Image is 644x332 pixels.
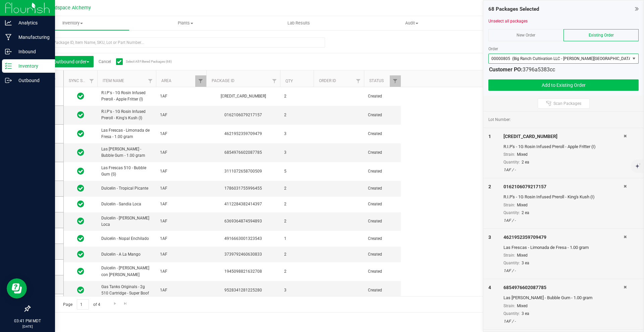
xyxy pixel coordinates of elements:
[195,75,206,87] a: Filter
[205,287,281,293] div: 9528341281225280
[77,267,84,276] span: In Sync
[145,75,156,87] a: Filter
[101,265,152,278] span: Dulcelin - [PERSON_NAME] con [PERSON_NAME]
[488,79,639,91] button: Add to Existing Order
[77,91,84,101] span: In Sync
[160,185,202,192] span: 1AF
[488,285,491,290] span: 4
[503,318,624,324] div: 1AF / -
[356,20,468,26] span: Audit
[101,109,152,121] span: R.I.P's - 1G Rosin Infused Preroll - King's Kush (I)
[77,285,84,295] span: In Sync
[5,19,12,26] inline-svg: Analytics
[101,127,152,140] span: Las Frescas - Limonada de Fresa - 1.00 gram
[517,253,528,258] span: Mixed
[503,261,520,265] span: Quantity:
[110,299,120,308] a: Go to the next page
[205,251,281,258] div: 3739792460630833
[101,215,152,228] span: Dulcelin - [PERSON_NAME] Loca
[46,5,91,11] span: Headspace Alchemy
[77,250,84,259] span: In Sync
[160,236,202,242] span: 1AF
[205,93,281,99] div: [CREDIT_CARD_NUMBER]
[160,218,202,224] span: 1AF
[3,318,52,324] p: 03:41 PM MDT
[284,251,310,258] span: 2
[101,90,152,103] span: R.I.P's - 1G Rosin Infused Preroll - Apple Fritter (I)
[503,194,624,200] div: R.I.P's - 1G Rosin Infused Preroll - King's Kush (I)
[589,33,614,38] span: Existing Order
[284,287,310,293] span: 3
[160,93,202,99] span: 1AF
[503,304,515,308] span: Strain:
[269,75,280,87] a: Filter
[30,38,325,48] input: Search Package ID, Item Name, SKU, Lot or Part Number...
[355,16,468,30] a: Audit
[5,77,12,84] inline-svg: Outbound
[101,146,152,159] span: Las [PERSON_NAME] - Bubble Gum - 1.00 gram
[12,76,52,84] p: Outbound
[101,201,152,207] span: Dulcelin - Sandia Loca
[205,131,281,137] div: 4621952359709479
[503,143,624,150] div: R.I.P's - 1G Rosin Infused Preroll - Apple Fritter (I)
[353,75,364,87] a: Filter
[99,59,111,64] a: Cancel
[284,218,310,224] span: 2
[390,75,401,87] a: Filter
[368,251,397,258] span: Created
[12,33,52,41] p: Manufacturing
[368,185,397,192] span: Created
[101,236,152,242] span: Dulcelin - Nopal Enchilado
[12,62,52,70] p: Inventory
[488,235,491,240] span: 3
[69,78,95,83] a: Sync Status
[503,244,624,251] div: Las Frescas - Limonada de Fresa - 1.00 gram
[503,234,624,241] div: 4621952359709479
[517,152,528,157] span: Mixed
[503,268,624,274] div: 1AF / -
[57,299,106,310] span: Page of 4
[278,20,319,26] span: Lab Results
[517,33,535,38] span: New Order
[160,251,202,258] span: 1AF
[39,59,89,64] span: Add to outbound order
[517,304,528,308] span: Mixed
[12,19,52,27] p: Analytics
[86,75,97,87] a: Filter
[285,79,293,83] a: Qty
[368,287,397,293] span: Created
[242,16,355,30] a: Lab Results
[522,261,529,265] span: 3 ea
[205,185,281,192] div: 1786031755996455
[77,148,84,157] span: In Sync
[7,278,27,298] iframe: Resource center
[160,149,202,156] span: 1AF
[368,268,397,275] span: Created
[101,185,152,192] span: Dulcelin - Tropical Picante
[16,16,129,30] a: Inventory
[77,234,84,243] span: In Sync
[284,93,310,99] span: 2
[3,324,52,329] p: [DATE]
[517,203,528,207] span: Mixed
[160,168,202,175] span: 1AF
[503,167,624,173] div: 1AF / -
[319,78,336,83] a: Order Id
[77,184,84,193] span: In Sync
[503,160,520,164] span: Quantity:
[284,112,310,118] span: 2
[205,201,281,207] div: 4112284382414397
[284,168,310,175] span: 5
[368,112,397,118] span: Created
[126,60,159,63] span: Select All Filtered Packages (68)
[160,201,202,207] span: 1AF
[77,129,84,138] span: In Sync
[503,133,624,140] div: [CREDIT_CARD_NUMBER]
[368,201,397,207] span: Created
[205,168,281,175] div: 3111072658700509
[503,203,515,207] span: Strain:
[368,168,397,175] span: Created
[503,183,624,190] div: 0162106079217157
[284,268,310,275] span: 2
[503,294,624,301] div: Las [PERSON_NAME] - Bubble Gum - 1.00 gram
